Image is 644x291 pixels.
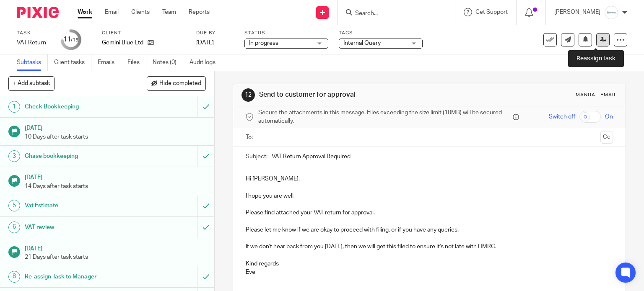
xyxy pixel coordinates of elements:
[17,54,48,71] a: Subtasks
[246,209,613,217] p: Please find attached your VAT return for approval.
[8,150,20,162] div: 3
[8,76,55,90] button: + Add subtask
[71,38,78,42] small: /15
[605,6,618,19] img: Infinity%20Logo%20with%20Whitespace%20.png
[8,271,20,283] div: 8
[258,108,511,126] span: Secure the attachments in this message. Files exceeding the size limit (10MB) will be secured aut...
[153,54,183,71] a: Notes (0)
[600,131,613,144] button: Cc
[17,30,50,36] label: Task
[246,242,613,251] p: If we don't hear back from you [DATE], then we will get this filed to ensure it's not late with H...
[8,101,20,113] div: 1
[475,9,508,15] span: Get Support
[246,175,613,183] p: Hi [PERSON_NAME],
[259,90,447,99] h1: Send to customer for approval
[244,30,328,36] label: Status
[25,171,206,182] h1: [DATE]
[196,40,214,46] span: [DATE]
[162,8,176,16] a: Team
[25,270,134,283] h1: Re-assign Task to Manager
[17,7,59,18] img: Pixie
[25,133,206,141] p: 10 Days after task starts
[246,226,613,234] p: Please let me know if we are okay to proceed with filing, or if you have any queries.
[25,100,134,113] h1: Check Bookkeeping
[605,113,613,121] span: On
[78,8,92,16] a: Work
[17,39,50,47] div: VAT Return
[25,199,134,212] h1: Vat Estimate
[554,8,600,16] p: [PERSON_NAME]
[8,221,20,233] div: 6
[246,260,613,268] p: Kind regards
[8,200,20,211] div: 5
[102,30,186,36] label: Client
[189,8,210,16] a: Reports
[25,150,134,162] h1: Chase bookkeeping
[159,80,201,87] span: Hide completed
[131,8,150,16] a: Clients
[246,192,613,200] p: I hope you are well,
[190,54,222,71] a: Audit logs
[549,113,575,121] span: Switch off
[196,30,234,36] label: Due by
[246,268,613,276] p: Eve
[576,92,617,98] div: Manual email
[54,54,91,71] a: Client tasks
[25,122,206,132] h1: [DATE]
[63,35,78,44] div: 11
[246,133,255,142] label: To:
[102,39,143,47] p: Gemini Blue Ltd
[105,8,119,16] a: Email
[246,152,267,161] label: Subject:
[98,54,121,71] a: Emails
[241,88,255,102] div: 12
[127,54,146,71] a: Files
[249,40,278,46] span: In progress
[25,221,134,234] h1: VAT review
[25,242,206,253] h1: [DATE]
[339,30,423,36] label: Tags
[25,182,206,191] p: 14 Days after task starts
[354,10,430,18] input: Search
[343,40,381,46] span: Internal Query
[25,253,206,261] p: 21 Days after task starts
[147,76,206,90] button: Hide completed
